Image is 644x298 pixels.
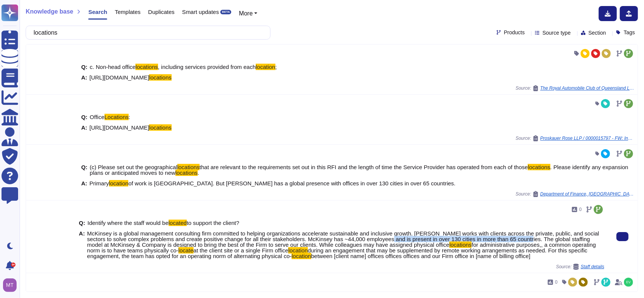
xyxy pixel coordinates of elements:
[89,74,149,81] span: [URL][DOMAIN_NAME]
[87,247,587,259] span: during an engagement that may be supplemented by remote working arrangements as needed. For this ...
[89,180,109,186] span: Primary
[311,253,530,259] span: between [client name] offices offices offices and our Firm office in [name of billing office]
[581,264,604,269] span: Staff details
[256,64,275,70] mark: location
[178,247,194,254] mark: locate
[540,86,635,90] span: The Royal Automobile Club of Queensland Limited / 0000014107 - RE: Financial details for a compet...
[516,85,635,91] span: Source:
[589,30,606,35] span: Section
[105,114,129,120] mark: Locations
[87,241,596,254] span: for administrative purposes,, a common operating norm is to have teams physically co-
[158,64,256,70] span: , including services provided from each
[115,9,140,15] span: Templates
[555,280,558,284] span: 0
[504,30,525,35] span: Products
[90,164,629,176] span: . Please identify any expansion plans or anticipated moves to new
[177,164,200,170] mark: locations
[624,30,635,35] span: Tags
[2,277,22,293] button: user
[89,124,149,131] span: [URL][DOMAIN_NAME]
[11,263,15,267] div: 9+
[30,26,263,39] input: Search a question or template...
[81,75,87,80] b: A:
[239,10,252,17] span: More
[128,180,455,186] span: of work is [GEOGRAPHIC_DATA]. But [PERSON_NAME] has a global presence with offices in over 130 ci...
[175,170,198,176] mark: locations
[239,9,257,18] button: More
[543,30,571,35] span: Source type
[149,124,171,131] mark: locations
[198,170,199,176] span: .
[81,164,88,176] b: Q:
[182,9,219,15] span: Smart updates
[579,207,582,212] span: 0
[200,164,528,170] span: that are relevant to the requirements set out in this RFI and the length of time the Service Prov...
[288,247,308,254] mark: location
[556,264,604,270] span: Source:
[148,9,175,15] span: Duplicates
[540,136,635,141] span: Proskauer Rose LLP / 0000015797 - FW: Invoice Submission: Consulting Services Fees: Resiliency Pl...
[81,125,87,130] b: A:
[135,64,158,70] mark: locations
[187,220,239,226] span: to support the client?
[528,164,550,170] mark: locations
[149,74,171,81] mark: locations
[516,191,635,197] span: Source:
[449,241,472,248] mark: locations
[194,247,289,254] span: at the client site or a single Firm office
[516,135,635,141] span: Source:
[90,164,177,170] span: (c) Please set out the geographical
[81,114,88,120] b: Q:
[624,278,633,287] img: user
[220,10,231,14] div: BETA
[88,9,107,15] span: Search
[79,231,85,259] b: A:
[292,253,311,259] mark: location
[81,180,87,186] b: A:
[109,180,129,186] mark: location
[26,9,73,15] span: Knowledge base
[275,64,277,70] span: ;
[88,220,169,226] span: Identify where the staff would be
[79,220,85,226] b: Q:
[90,114,105,120] span: Office
[540,192,635,196] span: Department of Finance, [GEOGRAPHIC_DATA] / 0000021517 [DOF LOP] Update and status doc
[169,220,187,226] mark: located
[129,114,130,120] span: :
[90,64,135,70] span: c. Non-head office
[87,230,599,248] span: McKinsey is a global management consulting firm committed to helping organizations accelerate sus...
[81,64,88,70] b: Q:
[3,278,17,292] img: user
